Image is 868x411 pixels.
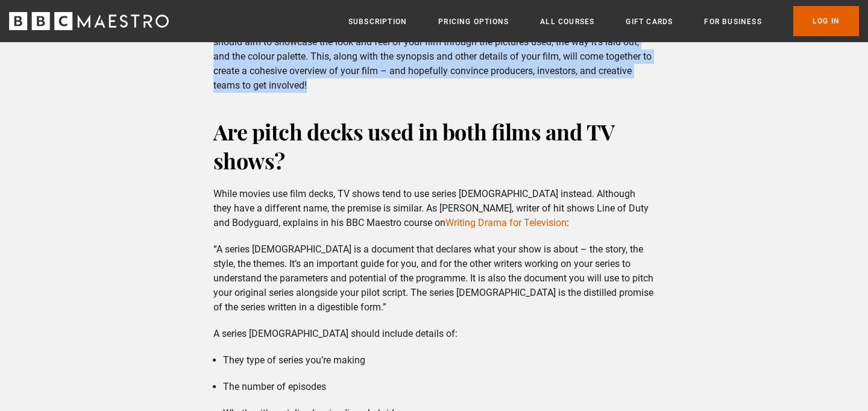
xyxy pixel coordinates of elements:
[540,16,594,28] a: All Courses
[348,6,859,36] nav: Primary
[213,327,655,341] p: A series [DEMOGRAPHIC_DATA] should include details of:
[438,16,509,28] a: Pricing Options
[223,353,655,368] li: They type of series you’re making
[223,380,655,394] li: The number of episodes
[348,16,407,28] a: Subscription
[213,187,655,230] p: While movies use film decks, TV shows tend to use series [DEMOGRAPHIC_DATA] instead. Although the...
[9,12,169,30] svg: BBC Maestro
[793,6,859,36] a: Log In
[213,242,655,315] p: “A series [DEMOGRAPHIC_DATA] is a document that declares what your show is about – the story, the...
[213,20,655,93] p: It’s as important to get the visual element of your pitch deck right as it is to nail the written...
[445,217,567,228] a: Writing Drama for Television
[213,117,655,175] h2: Are pitch decks used in both films and TV shows?
[704,16,761,28] a: For business
[626,16,673,28] a: Gift Cards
